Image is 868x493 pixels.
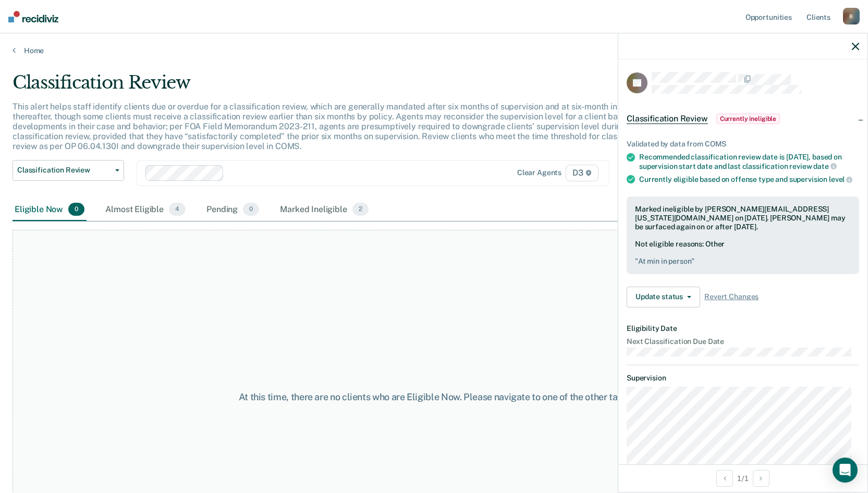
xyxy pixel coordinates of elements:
[716,114,780,124] span: Currently ineligible
[829,175,852,183] span: level
[243,203,259,216] span: 0
[169,203,186,216] span: 4
[352,203,369,216] span: 2
[278,199,371,221] div: Marked Ineligible
[639,175,859,184] div: Currently eligible based on offense type and supervision
[17,166,111,175] span: Classification Review
[813,162,836,170] span: date
[627,337,859,346] dt: Next Classification Due Date
[639,153,859,170] div: Recommended classification review date is [DATE], based on supervision start date and last classi...
[635,240,851,266] div: Not eligible reasons: Other
[704,292,759,301] span: Revert Changes
[716,470,733,487] button: Previous Opportunity
[68,203,84,216] span: 0
[618,102,867,135] div: Classification ReviewCurrently ineligible
[103,199,188,221] div: Almost Eligible
[566,165,598,181] span: D3
[635,257,851,266] pre: " At min in person "
[8,11,58,22] img: Recidiviz
[13,72,664,102] div: Classification Review
[13,102,652,152] p: This alert helps staff identify clients due or overdue for a classification review, which are gen...
[517,168,561,177] div: Clear agents
[618,464,867,492] div: 1 / 1
[627,140,859,149] div: Validated by data from COMS
[635,205,851,231] div: Marked ineligible by [PERSON_NAME][EMAIL_ADDRESS][US_STATE][DOMAIN_NAME] on [DATE]. [PERSON_NAME]...
[224,391,645,403] div: At this time, there are no clients who are Eligible Now. Please navigate to one of the other tabs.
[627,374,859,383] dt: Supervision
[753,470,769,487] button: Next Opportunity
[13,46,855,55] a: Home
[627,324,859,333] dt: Eligibility Date
[13,199,87,221] div: Eligible Now
[627,114,708,124] span: Classification Review
[204,199,261,221] div: Pending
[627,287,700,307] button: Update status
[843,8,860,24] div: B
[833,458,858,483] div: Open Intercom Messenger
